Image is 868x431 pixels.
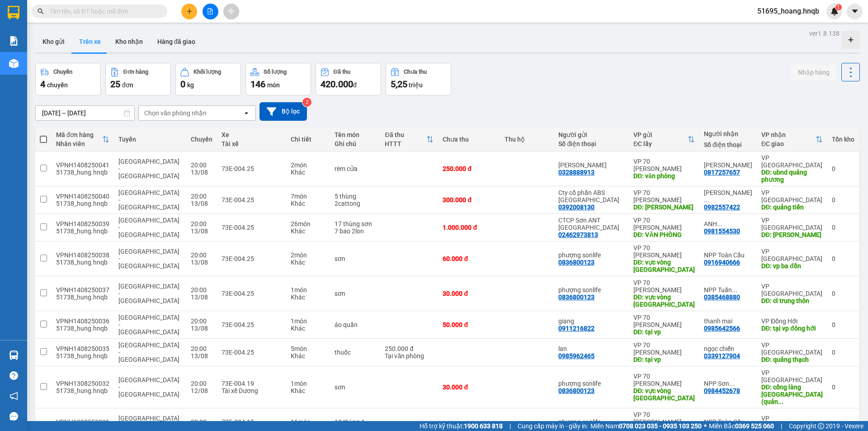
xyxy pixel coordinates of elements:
div: Thu hộ [505,136,550,143]
div: 0836800123 [558,294,594,301]
div: 7 món [291,193,325,200]
button: Hàng đã giao [150,31,203,52]
div: 0 [832,321,854,328]
div: VPNH1408250035 [56,345,109,352]
div: Khác [291,169,325,176]
span: [GEOGRAPHIC_DATA] - [GEOGRAPHIC_DATA] [118,283,179,304]
div: 20:00 [191,317,212,325]
div: VPNH1408250036 [56,317,109,325]
div: 51738_hung.hnqb [56,387,109,394]
div: VP 70 [PERSON_NAME] [633,411,695,426]
div: 0817257657 [704,169,740,176]
div: rèm cửa [335,165,376,172]
input: Tìm tên, số ĐT hoặc mã đơn [50,6,156,16]
div: 0 [832,349,854,356]
img: warehouse-icon [9,59,19,68]
div: VP 70 [PERSON_NAME] [633,341,695,356]
button: file-add [203,4,218,19]
div: DĐ: ubnd quảng phương [761,169,823,183]
button: aim [223,4,239,19]
div: VP nhận [761,131,816,138]
div: 13/08 [191,227,212,235]
button: Khối lượng0kg [175,63,241,95]
div: DĐ: VĂN PHÒNG [633,231,695,238]
div: DĐ: văn phòng [633,172,695,180]
div: VP Đồng Hới [761,317,823,325]
div: 13/08 [191,294,212,301]
img: logo-vxr [8,6,19,19]
div: Tồn kho [832,136,854,143]
div: VP 70 [PERSON_NAME] [633,314,695,328]
div: ĐC lấy [633,140,688,147]
input: Select a date range. [36,106,134,120]
div: 20:00 [191,251,212,259]
div: Tại văn phòng [385,352,434,360]
div: VP [GEOGRAPHIC_DATA] [761,248,823,262]
div: ngọc chiến [704,345,752,352]
div: 5 món [291,345,325,352]
div: VPNH1408250038 [56,251,109,259]
strong: 1900 633 818 [464,422,503,430]
div: 51738_hung.hnqb [56,352,109,360]
div: VPNH1408250037 [56,286,109,294]
div: DĐ: vực vòng hà nam [633,259,695,273]
div: ANH PHƯƠNG [704,220,752,227]
span: 1 [837,4,840,10]
div: DĐ: NGUYÊN HOÀNG [633,204,695,211]
div: 51738_hung.hnqb [56,169,109,176]
div: Chọn văn phòng nhận [144,109,207,118]
th: Toggle SortBy [757,128,827,152]
div: Tài xế [222,140,282,147]
div: 1 món [291,380,325,387]
div: 20:00 [191,286,212,294]
div: phượng sonlife [558,286,624,294]
div: 250.000 đ [443,165,495,172]
div: VP 70 [PERSON_NAME] [633,189,695,204]
div: Cty cổ phần ABS JAPAN [558,189,624,204]
div: Khác [291,227,325,235]
div: 20:00 [191,161,212,169]
span: 51695_hoang.hnqb [750,5,826,17]
div: VP [GEOGRAPHIC_DATA] [761,341,823,356]
div: 0339127904 [704,352,740,360]
span: search [38,8,44,14]
th: Toggle SortBy [52,128,114,152]
img: solution-icon [9,36,19,46]
button: Trên xe [72,31,108,52]
div: 73E-004.25 [222,255,282,262]
div: 1 món [291,317,325,325]
span: | [781,421,782,431]
div: Mã đơn hàng [56,131,102,138]
div: NPP Tuấn Toàn [704,286,752,294]
div: 60.000 đ [443,255,495,262]
div: phượng sonlife [558,251,624,259]
div: Số lượng [264,69,287,75]
span: [GEOGRAPHIC_DATA] - [GEOGRAPHIC_DATA] [118,248,179,270]
div: 0984452678 [704,387,740,394]
span: [GEOGRAPHIC_DATA] - [GEOGRAPHIC_DATA] [118,158,179,180]
span: [GEOGRAPHIC_DATA] - [GEOGRAPHIC_DATA] [118,376,179,398]
span: đơn [122,81,133,89]
div: 51738_hung.hnqb [56,227,109,235]
div: VP [GEOGRAPHIC_DATA] [761,154,823,169]
div: Khác [291,325,325,332]
div: DĐ: tại vp [633,328,695,336]
span: chuyến [47,81,68,89]
div: VP 70 [PERSON_NAME] [633,373,695,387]
div: Chuyến [191,136,212,143]
div: 0836800123 [558,387,594,394]
div: 12/08 [191,387,212,394]
div: 0982557422 [704,204,740,211]
div: VP [GEOGRAPHIC_DATA] [761,283,823,297]
div: 51738_hung.hnqb [56,294,109,301]
div: 13/08 [191,325,212,332]
div: 0836800123 [558,259,594,266]
span: Miền Nam [590,421,702,431]
span: kg [187,81,194,89]
span: ... [717,220,722,227]
span: [GEOGRAPHIC_DATA] - [GEOGRAPHIC_DATA] [118,341,179,363]
span: triệu [409,81,423,89]
span: ... [704,196,709,204]
div: Chi tiết [291,136,325,143]
div: DĐ: tại vp [633,356,695,363]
